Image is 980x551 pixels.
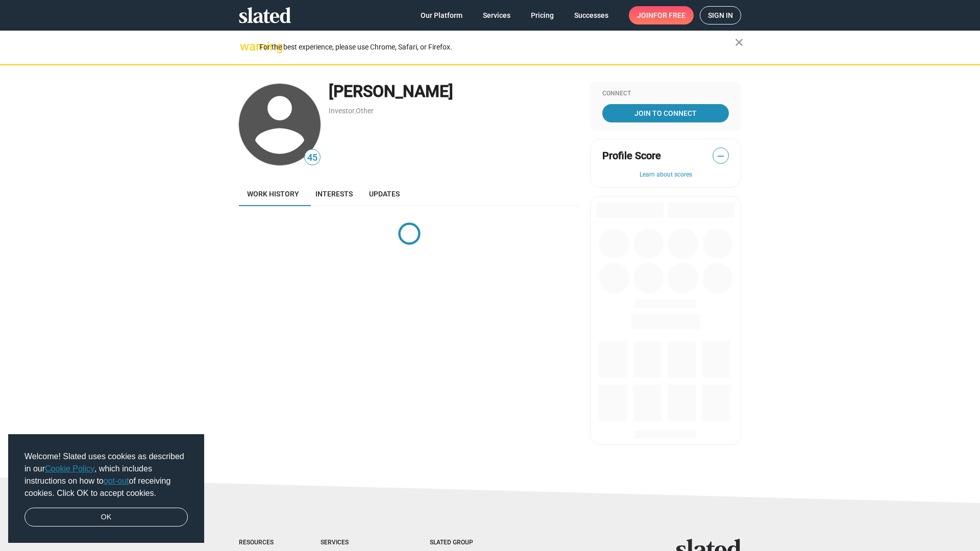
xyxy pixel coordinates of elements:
div: Services [321,539,389,547]
span: Profile Score [602,149,661,163]
a: Work history [239,182,307,206]
a: Sign in [700,6,741,24]
div: cookieconsent [8,434,204,543]
mat-icon: warning [240,40,252,53]
a: Services [475,6,519,24]
div: Slated Group [430,539,499,547]
a: Pricing [523,6,562,24]
a: Cookie Policy [45,464,94,473]
span: for free [653,6,685,24]
span: Join [637,6,685,24]
span: Work history [247,190,299,198]
span: Sign in [708,7,733,24]
div: Resources [239,539,280,547]
a: opt-out [104,477,129,485]
button: Learn about scores [602,171,729,179]
span: Welcome! Slated uses cookies as described in our , which includes instructions on how to of recei... [24,450,188,499]
span: 45 [305,151,320,165]
span: — [713,149,728,163]
div: [PERSON_NAME] [329,81,580,103]
span: Our Platform [421,6,462,24]
span: Successes [574,6,608,24]
div: Connect [602,90,729,98]
a: Our Platform [412,6,471,24]
a: Joinfor free [629,6,694,24]
a: Updates [361,182,408,206]
span: Pricing [531,6,554,24]
a: Other [356,107,374,115]
div: For the best experience, please use Chrome, Safari, or Firefox. [259,40,735,54]
span: , [355,109,356,114]
a: Investor [329,107,355,115]
span: Services [483,6,510,24]
span: Updates [369,190,400,198]
a: dismiss cookie message [24,508,188,527]
span: Interests [315,190,353,198]
a: Join To Connect [602,104,729,122]
a: Successes [566,6,617,24]
span: Join To Connect [604,104,727,122]
mat-icon: close [733,36,745,48]
a: Interests [307,182,361,206]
